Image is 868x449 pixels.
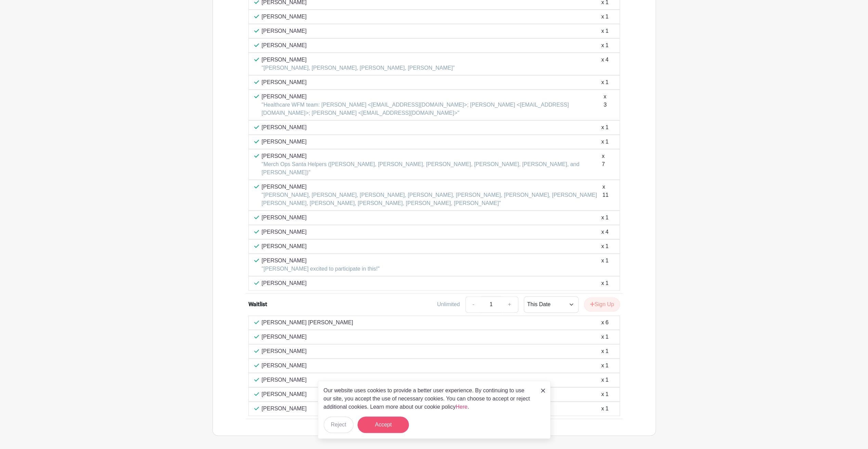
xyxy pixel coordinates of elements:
p: [PERSON_NAME] [262,56,455,64]
p: [PERSON_NAME] [262,362,307,370]
div: x 11 [603,183,609,207]
div: x 1 [601,123,608,132]
div: x 1 [601,78,608,86]
p: Our website uses cookies to provide a better user experience. By continuing to use our site, you ... [324,386,534,411]
div: x 4 [601,56,608,72]
button: Accept [358,417,409,433]
div: x 1 [601,362,608,370]
a: Here [456,404,468,410]
div: x 1 [601,279,608,287]
p: [PERSON_NAME] [262,78,307,86]
div: x 1 [601,214,608,222]
div: x 1 [601,41,608,50]
a: + [501,296,518,313]
p: [PERSON_NAME] [262,41,307,50]
p: [PERSON_NAME] [262,138,307,146]
div: Waitlist [248,300,267,309]
div: x 1 [601,347,608,355]
div: x 1 [601,390,608,398]
p: [PERSON_NAME] [262,123,307,132]
div: Unlimited [437,300,460,309]
p: [PERSON_NAME] [262,376,307,384]
div: x 1 [601,376,608,384]
div: x 3 [604,93,608,117]
p: "Healthcare WFM team: [PERSON_NAME] <[EMAIL_ADDRESS][DOMAIN_NAME]>; [PERSON_NAME] <[EMAIL_ADDRESS... [262,101,604,117]
div: x 7 [602,152,609,177]
div: x 1 [601,138,608,146]
img: close_button-5f87c8562297e5c2d7936805f587ecaba9071eb48480494691a3f1689db116b3.svg [541,389,545,393]
button: Reject [324,417,353,433]
p: [PERSON_NAME] [262,257,380,265]
p: [PERSON_NAME] [262,390,307,398]
a: - [465,296,481,313]
p: [PERSON_NAME] [262,93,604,101]
p: [PERSON_NAME] [262,27,307,35]
div: x 4 [601,228,608,236]
p: "[PERSON_NAME], [PERSON_NAME], [PERSON_NAME], [PERSON_NAME]" [262,64,455,72]
p: [PERSON_NAME] [262,228,307,236]
p: [PERSON_NAME] [PERSON_NAME] [262,318,353,327]
div: x 1 [601,333,608,341]
button: Sign Up [584,297,620,312]
p: [PERSON_NAME] [262,214,307,222]
div: x 1 [601,405,608,413]
div: x 1 [601,257,608,273]
p: [PERSON_NAME] [262,405,307,413]
div: x 6 [601,318,608,327]
p: [PERSON_NAME] [262,152,602,160]
p: "[PERSON_NAME], [PERSON_NAME], [PERSON_NAME], [PERSON_NAME], [PERSON_NAME], [PERSON_NAME], [PERSO... [262,191,603,207]
p: "Merch Ops Santa Helpers ([PERSON_NAME], [PERSON_NAME], [PERSON_NAME], [PERSON_NAME], [PERSON_NAM... [262,160,602,177]
p: [PERSON_NAME] [262,333,307,341]
p: [PERSON_NAME] [262,183,603,191]
div: x 1 [601,27,608,35]
div: x 1 [601,13,608,21]
p: [PERSON_NAME] [262,13,307,21]
p: "[PERSON_NAME] excited to participate in this!" [262,265,380,273]
p: [PERSON_NAME] [262,347,307,355]
p: [PERSON_NAME] [262,279,307,287]
div: x 1 [601,242,608,250]
p: [PERSON_NAME] [262,242,307,250]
